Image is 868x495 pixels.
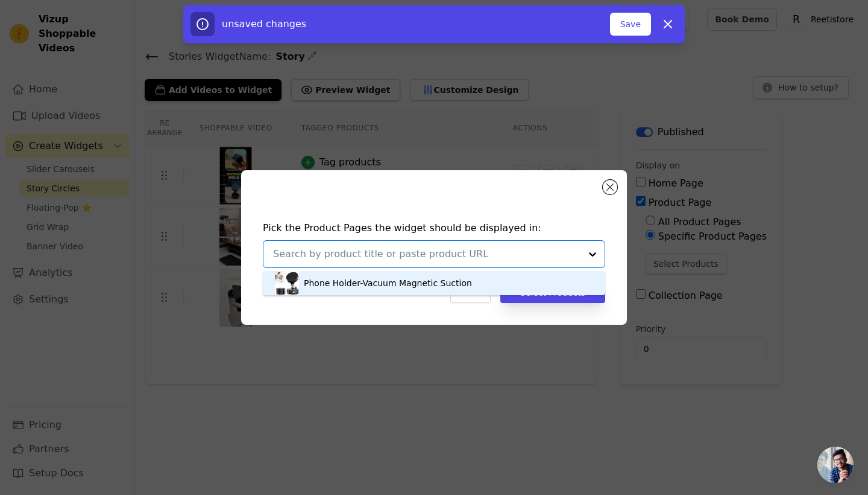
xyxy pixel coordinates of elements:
button: Close modal [603,180,617,194]
div: Phone Holder-Vacuum Magnetic Suction [304,277,472,289]
button: Save [610,13,651,36]
img: product thumbnail [275,271,299,295]
span: unsaved changes [222,18,306,30]
a: Open chat [817,447,854,483]
h4: Pick the Product Pages the widget should be displayed in: [263,221,605,235]
input: Search by product title or paste product URL [273,247,580,261]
